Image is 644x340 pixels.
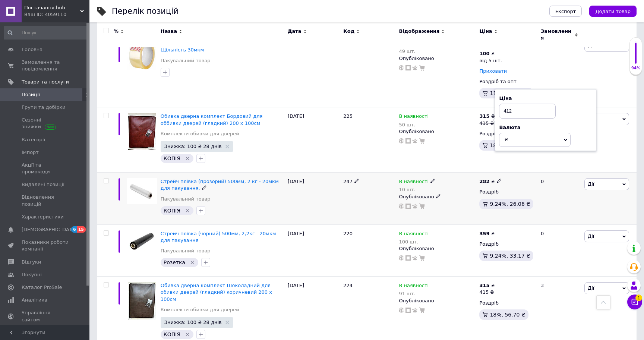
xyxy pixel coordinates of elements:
div: 94% [630,66,642,71]
span: Видалені позиції [22,181,64,188]
span: 6 [71,226,77,233]
span: Відображення [399,28,439,35]
div: Роздріб [479,300,534,306]
span: % [114,28,119,35]
b: 315 [479,113,489,119]
b: 315 [479,283,489,288]
div: [DATE] [286,224,341,277]
span: Позиції [22,91,40,98]
span: Знижка: 100 ₴ 28 днів [164,144,222,149]
span: Покупці [22,271,42,278]
a: Стрейч плівка (прозорий) 500мм, 2 кг - 20мкм для пакування. [161,179,279,191]
span: Акції та промокоди [22,162,69,175]
span: Приховати [479,68,507,74]
span: Ціна [479,28,492,35]
span: Дії [588,181,594,187]
b: 100 [479,51,489,56]
div: 415 ₴ [479,120,495,127]
span: Управління сайтом [22,309,69,323]
span: Розетка [164,259,185,265]
span: Каталог ProSale [22,284,62,291]
svg: Видалити мітку [184,331,190,337]
img: Скотч прозрачный упаковочный 45мм х 300м Плотность 30мкм [127,40,157,70]
span: 1 [635,295,642,301]
a: Комплекти обивки для дверей [161,130,239,137]
span: Дії [588,285,594,291]
span: Постачання.hub [24,4,80,11]
span: 18%, 56.70 ₴ [490,142,525,148]
span: Обивка дверна комплект Бордовий для оббивки дверей (гладкий) 200 х 100см [161,113,263,126]
div: 415 ₴ [479,289,495,296]
span: 247 [343,179,353,184]
span: Замовлення та повідомлення [22,59,69,72]
span: Сезонні знижки [22,117,69,130]
a: Пакувальний товар [161,248,211,254]
div: 100 шт. [399,239,429,245]
div: [DATE] [286,173,341,225]
a: Комплекти обивки для дверей [161,306,239,313]
div: Роздріб [479,241,534,248]
div: Ціна [499,95,592,102]
span: 15 [77,226,86,233]
span: Замовлення [541,28,573,41]
span: 224 [343,283,353,288]
span: Експорт [555,9,576,14]
span: В наявності [399,179,429,186]
div: ₴ [479,113,495,120]
div: Опубліковано [399,245,476,252]
img: Обивка дверная комплект Бордовый для обивки дверей (гладкий) 200 х 100см [128,113,156,150]
span: Аналітика [22,297,47,303]
span: Відновлення позицій [22,194,69,207]
div: Опубліковано [399,128,476,135]
a: Стрейч плівка (чорний) 500мм, 2,2кг - 20мкм для пакування [161,231,276,243]
span: КОПІЯ [164,331,180,337]
span: 9.24%, 26.06 ₴ [490,201,530,207]
svg: Видалити мітку [189,259,195,265]
span: Дії [588,233,594,239]
span: 18%, 56.70 ₴ [490,312,525,318]
span: Відгуки [22,259,41,265]
button: Чат з покупцем1 [627,295,642,309]
div: 0 [536,224,583,277]
span: 9.24%, 33.17 ₴ [490,253,530,259]
span: Додати товар [595,9,631,14]
div: ₴ [479,282,495,289]
span: В наявності [399,231,429,239]
div: 0 [536,34,583,107]
svg: Видалити мітку [184,208,190,214]
span: ₴ [504,137,508,142]
div: Опубліковано [399,55,476,62]
span: Код [343,28,354,35]
span: Дата [288,28,302,35]
svg: Видалити мітку [184,155,190,161]
div: від 5 шт. [479,57,502,64]
div: Валюта [499,124,592,131]
span: Товари та послуги [22,79,69,85]
span: 220 [343,231,353,236]
div: 49 шт. [399,48,429,54]
div: ₴ [479,230,495,237]
div: Роздріб [479,130,534,137]
span: Знижка: 100 ₴ 28 днів [164,320,222,325]
span: Характеристики [22,214,64,220]
span: [DEMOGRAPHIC_DATA] [22,226,77,233]
a: Обивка дверна комплект Шоколадний для обивки дверей (гладкий) коричневий 200 х 100см [161,283,272,302]
div: Роздріб та опт [479,78,534,85]
button: Додати товар [589,6,637,17]
span: В наявності [399,113,429,121]
img: Обивка дверная комплект Шоколадный для обивки двери (гладкий) коричневый 200 х 100см [128,282,156,319]
span: КОПІЯ [164,155,180,161]
img: Стрейч пленка (черный) 500мм, 2,2кг – 20мкм для упаковки [127,230,157,252]
div: [DATE] [286,107,341,173]
div: [DATE] [286,34,341,107]
span: КОПІЯ [164,208,180,214]
input: Пошук [4,26,88,40]
span: Категорії [22,136,45,143]
span: 11.5%, 20.93 ₴ [490,90,530,96]
div: Перелік позицій [112,7,179,15]
span: Групи та добірки [22,104,66,111]
a: Пакувальний товар [161,196,211,202]
span: Назва [161,28,177,35]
